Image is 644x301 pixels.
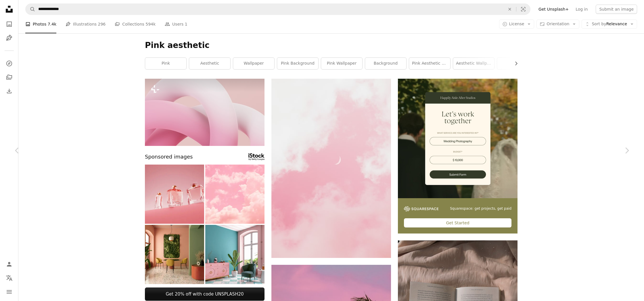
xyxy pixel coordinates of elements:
a: pink wallpaper [321,58,362,69]
span: Sort by [592,22,606,26]
h1: Pink aesthetic [145,40,517,51]
span: 594k [145,21,156,27]
a: aesthetic [189,58,230,69]
a: pink aesthetic wallpaper [409,58,450,69]
a: Log in / Sign up [3,258,15,270]
img: Three luxury perfume bottles [145,165,204,224]
img: Sky cloud pink love sweet love color tone for wedding card background. [205,165,264,224]
form: Find visuals sitewide [25,3,530,15]
button: Visual search [516,4,530,15]
a: Users 1 [165,15,187,33]
a: Next [609,123,644,178]
button: Orientation [536,20,579,29]
span: Sponsored images [145,153,193,161]
button: License [499,20,534,29]
a: Get Unsplash+ [535,5,572,14]
button: Submit an image [596,5,637,14]
a: background [365,58,406,69]
a: wallpaper [233,58,274,69]
a: Get 20% off with code UNSPLASH20 [145,288,264,301]
a: flower [497,58,538,69]
span: 1 [185,21,187,27]
a: a close up of a pink pillow [145,109,264,115]
img: crescent moon in the sky [271,79,391,258]
a: Squarespace: get projects, get paidGet Started [398,79,517,234]
span: Relevance [592,21,627,27]
img: file-1747939142011-51e5cc87e3c9 [404,206,438,211]
a: Illustrations 296 [66,15,106,33]
span: 296 [98,21,106,27]
img: Modern Mid Century Living Room Interior In Pastel Colors [205,225,264,284]
button: Sort byRelevance [582,20,637,29]
button: Menu [3,286,15,298]
a: aesthetic wallpaper [453,58,494,69]
img: Mid-Century Modern Dining Area [145,225,204,284]
img: a close up of a pink pillow [145,79,264,146]
img: file-1747939393036-2c53a76c450aimage [398,79,517,198]
a: Collections [3,72,15,83]
a: Download History [3,85,15,97]
a: pink [145,58,186,69]
a: Photos [3,18,15,30]
a: Illustrations [3,32,15,44]
button: scroll list to the right [511,58,517,69]
a: crescent moon in the sky [271,165,391,171]
span: Squarespace: get projects, get paid [450,206,511,211]
a: pink background [277,58,318,69]
button: Language [3,272,15,284]
a: Log in [572,5,591,14]
a: Collections 594k [115,15,156,33]
a: Explore [3,58,15,69]
span: Orientation [547,22,569,26]
button: Clear [503,4,516,15]
div: Get Started [404,218,511,227]
span: License [509,22,524,26]
button: Search Unsplash [26,4,35,15]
